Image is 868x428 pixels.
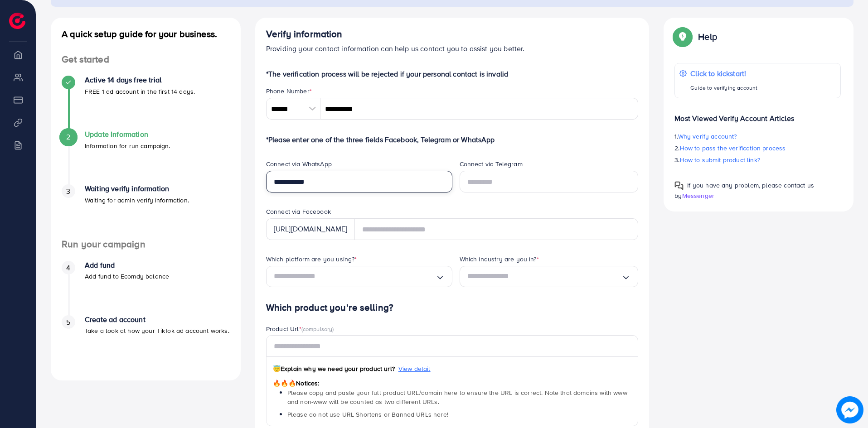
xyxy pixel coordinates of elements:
span: View detail [398,364,431,373]
img: Popup guide [674,181,684,190]
span: 3 [66,186,70,197]
label: Which platform are you using? [266,255,357,264]
label: Product Url [266,324,334,333]
h4: Update Information [85,130,170,139]
img: image [836,396,863,423]
p: Providing your contact information can help us contact you to assist you better. [266,43,639,54]
span: (compulsory) [301,325,334,333]
label: Connect via Facebook [266,207,331,216]
p: FREE 1 ad account in the first 14 days. [85,86,195,97]
li: Active 14 days free trial [51,76,241,130]
p: Help [698,31,717,42]
span: 4 [66,263,70,273]
h4: Create ad account [85,315,229,324]
img: logo [9,13,25,29]
label: Connect via WhatsApp [266,159,332,168]
li: Update Information [51,130,241,184]
span: Explain why we need your product url? [273,364,395,373]
p: Add fund to Ecomdy balance [85,271,169,282]
p: Most Viewed Verify Account Articles [674,106,841,124]
h4: Which product you’re selling? [266,302,639,313]
img: Popup guide [674,29,691,45]
p: *Please enter one of the three fields Facebook, Telegram or WhatsApp [266,134,639,145]
label: Connect via Telegram [460,159,523,168]
span: Please copy and paste your full product URL/domain here to ensure the URL is correct. Note that d... [287,388,627,406]
span: How to pass the verification process [680,144,786,153]
div: Search for option [266,266,452,287]
p: Take a look at how your TikTok ad account works. [85,325,229,336]
p: Guide to verifying account [690,82,757,93]
input: Search for option [274,269,436,284]
h4: Verify information [266,29,639,40]
p: Information for run campaign. [85,140,170,151]
label: Which industry are you in? [460,255,539,264]
h4: Add fund [85,261,169,269]
input: Search for option [467,269,622,284]
p: 3. [674,154,841,165]
li: Create ad account [51,315,241,370]
div: Search for option [460,266,639,287]
p: 2. [674,143,841,154]
label: Phone Number [266,87,312,96]
span: 2 [66,132,70,142]
p: 1. [674,131,841,142]
span: 🔥🔥🔥 [273,379,296,388]
p: *The verification process will be rejected if your personal contact is invalid [266,68,639,79]
li: Add fund [51,261,241,315]
li: Waiting verify information [51,184,241,239]
h4: Run your campaign [51,239,241,250]
p: Waiting for admin verify information. [85,195,189,206]
h4: Active 14 days free trial [85,76,195,84]
span: Messenger [682,191,714,200]
h4: Get started [51,54,241,65]
span: Please do not use URL Shortens or Banned URLs here! [287,410,448,419]
span: If you have any problem, please contact us by [674,181,814,200]
span: How to submit product link? [680,155,760,164]
span: 😇 [273,364,281,373]
div: [URL][DOMAIN_NAME] [266,218,355,240]
span: Notices: [273,379,320,388]
h4: Waiting verify information [85,184,189,193]
h4: A quick setup guide for your business. [51,29,241,39]
p: Click to kickstart! [690,68,757,79]
span: 5 [66,317,70,327]
span: Why verify account? [678,132,737,141]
